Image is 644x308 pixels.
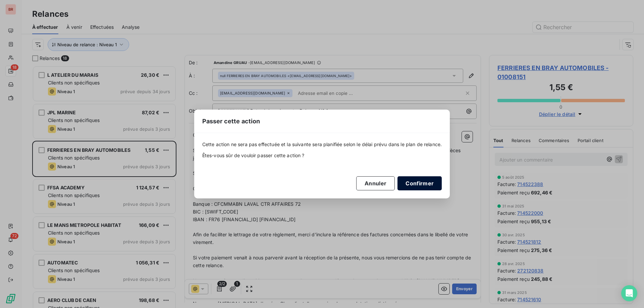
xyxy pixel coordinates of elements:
span: Êtes-vous sûr de vouloir passer cette action ? [202,152,442,159]
div: Open Intercom Messenger [621,285,637,301]
span: Cette action ne sera pas effectuée et la suivante sera planifiée selon le délai prévu dans le pla... [202,141,442,148]
button: Confirmer [397,176,442,190]
span: Passer cette action [202,117,260,126]
button: Annuler [356,176,395,190]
